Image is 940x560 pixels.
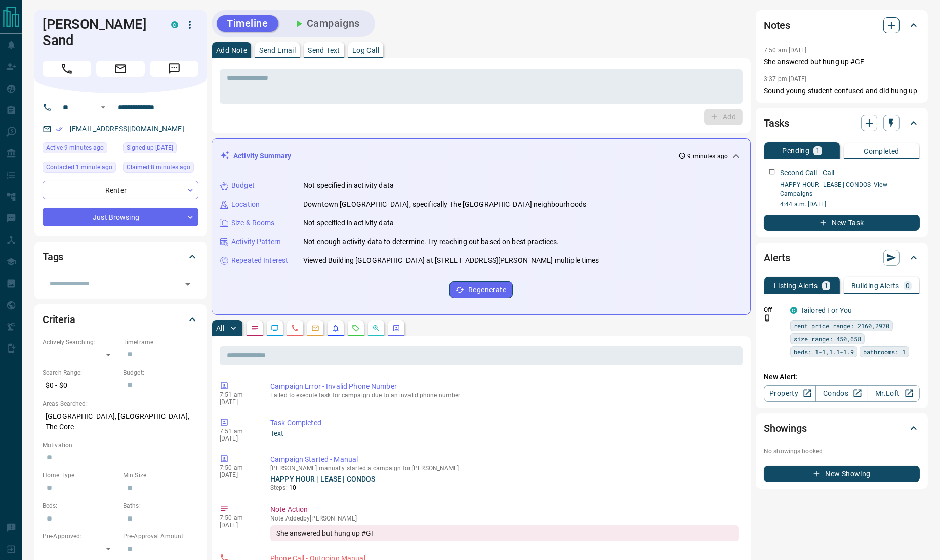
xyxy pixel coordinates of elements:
[270,483,739,492] p: Steps:
[217,15,278,32] button: Timeline
[231,255,288,266] p: Repeated Interest
[220,147,742,166] div: Activity Summary9 minutes ago
[43,408,198,435] p: [GEOGRAPHIC_DATA], [GEOGRAPHIC_DATA], The Core
[780,199,920,209] p: 4:44 a.m. [DATE]
[764,111,920,135] div: Tasks
[123,368,198,377] p: Budget:
[764,385,816,402] a: Property
[815,385,868,402] a: Condos
[70,125,184,133] a: [EMAIL_ADDRESS][DOMAIN_NAME]
[181,277,195,291] button: Open
[43,16,156,49] h1: [PERSON_NAME] Sand
[97,101,109,113] button: Open
[764,416,920,441] div: Showings
[270,454,739,465] p: Campaign Started - Manual
[43,399,198,408] p: Areas Searched:
[43,532,118,541] p: Pre-Approved:
[43,471,118,480] p: Home Type:
[303,180,394,191] p: Not specified in activity data
[780,168,834,178] p: Second Call - Call
[282,15,370,32] button: Campaigns
[43,61,91,77] span: Call
[43,441,198,450] p: Motivation:
[688,152,728,161] p: 9 minutes ago
[780,181,887,197] a: HAPPY HOUR | LEASE | CONDOS- View Campaigns
[863,347,906,357] span: bathrooms: 1
[303,218,394,228] p: Not specified in activity data
[43,245,198,269] div: Tags
[794,321,889,331] span: rent price range: 2160,2970
[127,162,190,172] span: Claimed 8 minutes ago
[171,21,178,28] div: condos.ca
[270,515,739,522] p: Note Added by [PERSON_NAME]
[764,75,807,83] p: 3:37 pm [DATE]
[220,398,255,406] p: [DATE]
[289,484,296,491] span: 10
[800,306,852,314] a: Tailored For You
[764,57,920,67] p: She answered but hung up #GF
[774,282,818,289] p: Listing Alerts
[231,218,275,228] p: Size & Rooms
[216,325,224,332] p: All
[790,307,797,314] div: condos.ca
[43,311,75,328] h2: Criteria
[303,236,559,247] p: Not enough activity data to determine. Try reaching out based on best practices.
[220,522,255,529] p: [DATE]
[824,282,828,289] p: 1
[764,305,784,314] p: Off
[303,255,599,266] p: Viewed Building [GEOGRAPHIC_DATA] at [STREET_ADDRESS][PERSON_NAME] multiple times
[270,392,739,399] p: Failed to execute task for campaign due to an invalid phone number
[43,307,198,332] div: Criteria
[251,324,259,332] svg: Notes
[764,115,789,131] h2: Tasks
[270,418,739,428] p: Task Completed
[764,47,807,54] p: 7:50 am [DATE]
[43,249,63,265] h2: Tags
[123,532,198,541] p: Pre-Approval Amount:
[764,17,790,33] h2: Notes
[123,142,198,156] div: Sun Nov 26 2023
[123,338,198,347] p: Timeframe:
[43,142,118,156] div: Fri Sep 12 2025
[123,162,198,176] div: Fri Sep 12 2025
[46,162,112,172] span: Contacted 1 minute ago
[123,471,198,480] p: Min Size:
[392,324,400,332] svg: Agent Actions
[352,47,379,54] p: Log Call
[233,151,291,162] p: Activity Summary
[764,314,771,322] svg: Push Notification Only
[43,208,198,226] div: Just Browsing
[270,504,739,515] p: Note Action
[764,250,790,266] h2: Alerts
[764,420,807,436] h2: Showings
[764,215,920,231] button: New Task
[851,282,900,289] p: Building Alerts
[303,199,586,210] p: Downtown [GEOGRAPHIC_DATA], specifically The [GEOGRAPHIC_DATA] neighbourhoods
[764,86,920,96] p: Sound young student confused and did hung up
[43,338,118,347] p: Actively Searching:
[220,514,255,522] p: 7:50 am
[794,347,854,357] span: beds: 1-1,1.1-1.9
[231,180,255,191] p: Budget
[43,368,118,377] p: Search Range:
[43,181,198,199] div: Renter
[231,236,281,247] p: Activity Pattern
[270,525,739,541] div: She answered but hung up #GF
[764,13,920,37] div: Notes
[372,324,380,332] svg: Opportunities
[259,47,296,54] p: Send Email
[270,465,739,472] p: [PERSON_NAME] manually started a campaign for [PERSON_NAME]
[220,464,255,471] p: 7:50 am
[231,199,260,210] p: Location
[43,501,118,510] p: Beds:
[291,324,299,332] svg: Calls
[764,372,920,382] p: New Alert:
[764,246,920,270] div: Alerts
[271,324,279,332] svg: Lead Browsing Activity
[43,162,118,176] div: Fri Sep 12 2025
[449,281,513,298] button: Regenerate
[815,147,820,154] p: 1
[150,61,198,77] span: Message
[46,143,104,153] span: Active 9 minutes ago
[764,447,920,456] p: No showings booked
